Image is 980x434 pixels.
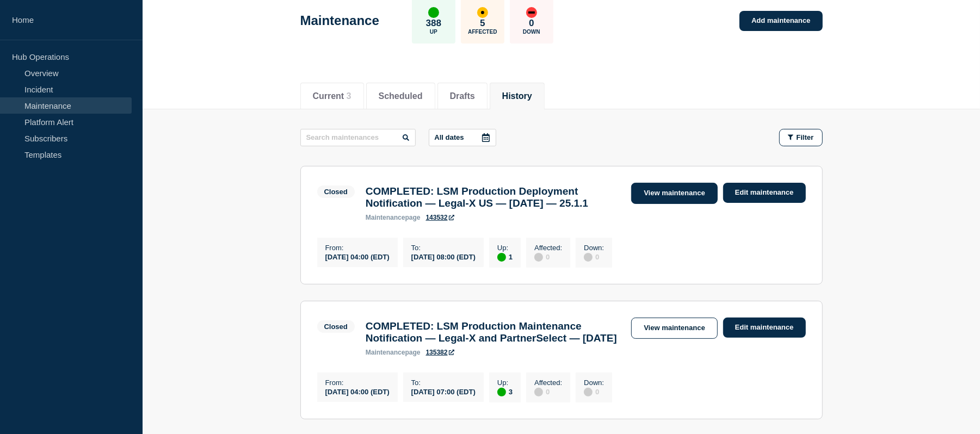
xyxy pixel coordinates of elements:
button: Drafts [450,91,475,101]
span: Filter [797,133,814,141]
p: Affected : [534,379,562,387]
p: Affected : [534,244,562,252]
a: View maintenance [631,183,717,204]
button: Filter [779,129,823,146]
a: 143532 [426,214,454,221]
div: disabled [584,388,593,396]
div: disabled [534,253,543,262]
button: All dates [429,129,496,146]
p: To : [411,244,476,252]
div: 0 [584,387,604,396]
p: page [366,214,421,221]
div: [DATE] 04:00 (EDT) [325,252,390,261]
p: Down [523,29,540,35]
p: Down : [584,244,604,252]
span: maintenance [366,214,405,221]
h3: COMPLETED: LSM Production Maintenance Notification — Legal-X and PartnerSelect — [DATE] [366,320,621,344]
div: Closed [324,323,348,331]
p: Up [430,29,437,35]
p: From : [325,379,390,387]
div: 3 [497,387,513,396]
a: Edit maintenance [723,183,806,203]
p: All dates [435,133,464,141]
div: down [526,7,537,18]
a: View maintenance [631,318,717,339]
div: up [497,388,506,396]
p: 0 [529,18,534,29]
span: maintenance [366,349,405,356]
h1: Maintenance [300,13,379,28]
h3: COMPLETED: LSM Production Deployment Notification — Legal-X US — [DATE] — 25.1.1 [366,185,621,209]
div: 0 [534,252,562,262]
div: disabled [534,388,543,396]
div: 0 [534,387,562,396]
p: 5 [480,18,485,29]
p: From : [325,244,390,252]
div: Closed [324,188,348,196]
div: 0 [584,252,604,262]
div: [DATE] 08:00 (EDT) [411,252,476,261]
a: 135382 [426,349,454,356]
button: History [502,91,532,101]
div: 1 [497,252,513,262]
p: Down : [584,379,604,387]
div: up [497,253,506,262]
div: [DATE] 07:00 (EDT) [411,387,476,396]
p: Affected [468,29,497,35]
div: affected [477,7,488,18]
button: Scheduled [379,91,423,101]
p: Up : [497,379,513,387]
p: To : [411,379,476,387]
div: up [428,7,439,18]
p: 388 [426,18,441,29]
p: page [366,349,421,356]
a: Add maintenance [739,11,822,31]
button: Current 3 [313,91,352,101]
p: Up : [497,244,513,252]
span: 3 [347,91,352,101]
div: [DATE] 04:00 (EDT) [325,387,390,396]
input: Search maintenances [300,129,416,146]
a: Edit maintenance [723,318,806,338]
div: disabled [584,253,593,262]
